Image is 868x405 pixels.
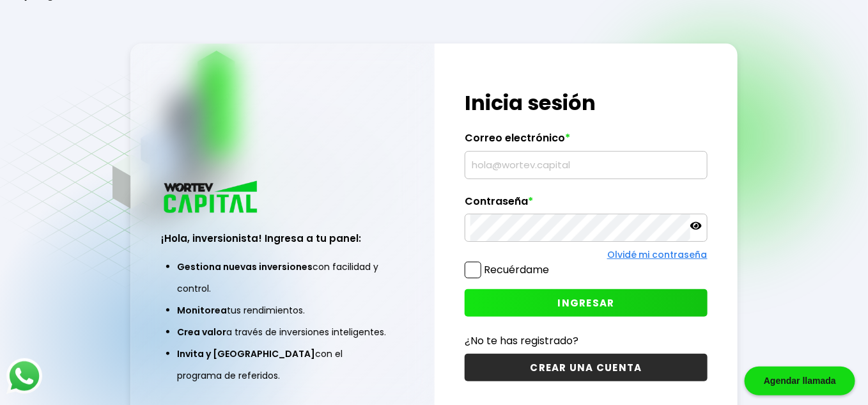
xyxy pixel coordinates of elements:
label: Correo electrónico [465,132,707,151]
img: logo_wortev_capital [161,179,262,217]
label: Recuérdame [484,262,549,277]
span: Gestiona nuevas inversiones [177,260,313,273]
span: Monitorea [177,304,227,317]
li: tus rendimientos. [177,299,387,321]
input: hola@wortev.capital [470,152,701,179]
label: Contraseña [465,195,707,214]
li: a través de inversiones inteligentes. [177,321,387,343]
h1: Inicia sesión [465,88,707,118]
button: CREAR UNA CUENTA [465,354,707,381]
a: ¿No te has registrado?CREAR UNA CUENTA [465,333,707,381]
div: Agendar llamada [745,367,855,395]
span: Invita y [GEOGRAPHIC_DATA] [177,347,315,360]
span: Crea valor [177,326,226,338]
li: con el programa de referidos. [177,343,387,386]
button: INGRESAR [465,289,707,317]
a: Olvidé mi contraseña [607,248,708,261]
span: INGRESAR [558,296,615,310]
h3: ¡Hola, inversionista! Ingresa a tu panel: [161,231,403,246]
li: con facilidad y control. [177,256,387,299]
img: logos_whatsapp-icon.242b2217.svg [6,358,42,394]
p: ¿No te has registrado? [465,333,707,349]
